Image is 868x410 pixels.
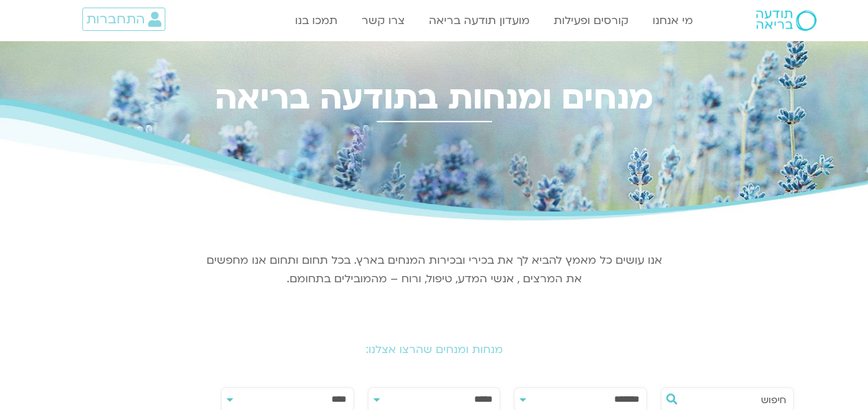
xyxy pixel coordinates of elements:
h2: מנחים ומנחות בתודעה בריאה [50,79,819,117]
a: מועדון תודעה בריאה [422,8,537,34]
img: תודעה בריאה [756,10,817,31]
p: אנו עושים כל מאמץ להביא לך את בכירי ובכירות המנחים בארץ. בכל תחום ותחום אנו מחפשים את המרצים , אנ... [204,251,664,288]
a: התחברות [82,8,165,31]
a: תמכו בנו [288,8,344,34]
h2: מנחות ומנחים שהרצו אצלנו: [50,343,819,356]
a: צרו קשר [355,8,412,34]
a: מי אנחנו [646,8,700,34]
span: התחברות [86,12,145,27]
a: קורסים ופעילות [547,8,635,34]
